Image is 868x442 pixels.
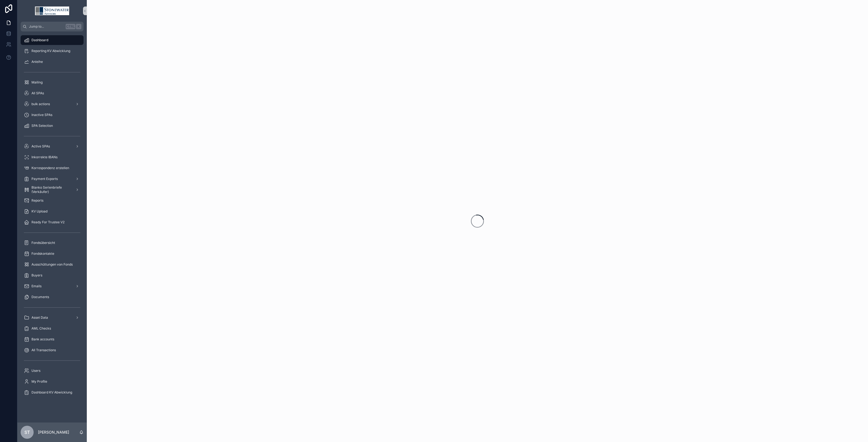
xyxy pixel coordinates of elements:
[31,124,53,128] span: SPA Selection
[21,99,84,109] a: bulk actions
[21,88,84,98] a: All SPAs
[31,60,43,64] span: Anleihe
[31,49,70,53] span: Reporting KV Abwicklung
[31,209,47,214] span: KV Upload
[21,249,84,259] a: Fondskontakte
[31,144,50,149] span: Active SPAs
[21,57,84,67] a: Anleihe
[21,260,84,269] a: Ausschüttungen von Fonds
[21,196,84,205] a: Reports
[21,377,84,386] a: My Profile
[31,177,58,181] span: Payment Exports
[31,337,54,341] span: Bank accounts
[21,121,84,131] a: SPA Selection
[31,91,44,95] span: All SPAs
[31,273,42,278] span: Buyers
[31,113,52,117] span: Inactive SPAs
[21,324,84,333] a: AML Checks
[21,334,84,344] a: Bank accounts
[31,80,43,85] span: Mailing
[21,35,84,45] a: Dashboard
[21,388,84,397] a: Dashboard KV Abwicklung
[21,152,84,162] a: Inkorrekte IBANs
[21,292,84,302] a: Documents
[21,238,84,248] a: Fondsübersicht
[21,185,84,195] a: Blanko Serienbriefe (Verkäufer)
[17,31,87,404] div: scrollable content
[21,22,84,31] button: Jump to...CtrlK
[21,313,84,322] a: Asset Data
[31,348,56,352] span: All Transactions
[31,251,54,256] span: Fondskontakte
[31,198,43,203] span: Reports
[31,102,50,106] span: bulk actions
[31,379,47,384] span: My Profile
[31,241,55,245] span: Fondsübersicht
[31,284,42,288] span: Emails
[31,220,65,224] span: Ready For Trustee V2
[31,38,48,42] span: Dashboard
[38,430,69,435] p: [PERSON_NAME]
[21,366,84,376] a: Users
[21,163,84,173] a: Korrespondenz erstellen
[29,24,63,29] span: Jump to...
[31,315,48,320] span: Asset Data
[31,262,73,267] span: Ausschüttungen von Fonds
[66,24,75,29] span: Ctrl
[76,24,81,29] span: K
[21,46,84,56] a: Reporting KV Abwicklung
[21,141,84,151] a: Active SPAs
[31,155,58,159] span: Inkorrekte IBANs
[21,270,84,280] a: Buyers
[31,295,49,299] span: Documents
[35,7,69,15] img: App logo
[21,110,84,120] a: Inactive SPAs
[31,369,40,373] span: Users
[31,326,51,331] span: AML Checks
[31,166,69,170] span: Korrespondenz erstellen
[21,78,84,87] a: Mailing
[31,390,72,395] span: Dashboard KV Abwicklung
[21,207,84,216] a: KV Upload
[21,174,84,184] a: Payment Exports
[21,217,84,227] a: Ready For Trustee V2
[21,345,84,355] a: All Transactions
[21,281,84,291] a: Emails
[24,429,30,435] span: ST
[31,185,71,194] span: Blanko Serienbriefe (Verkäufer)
